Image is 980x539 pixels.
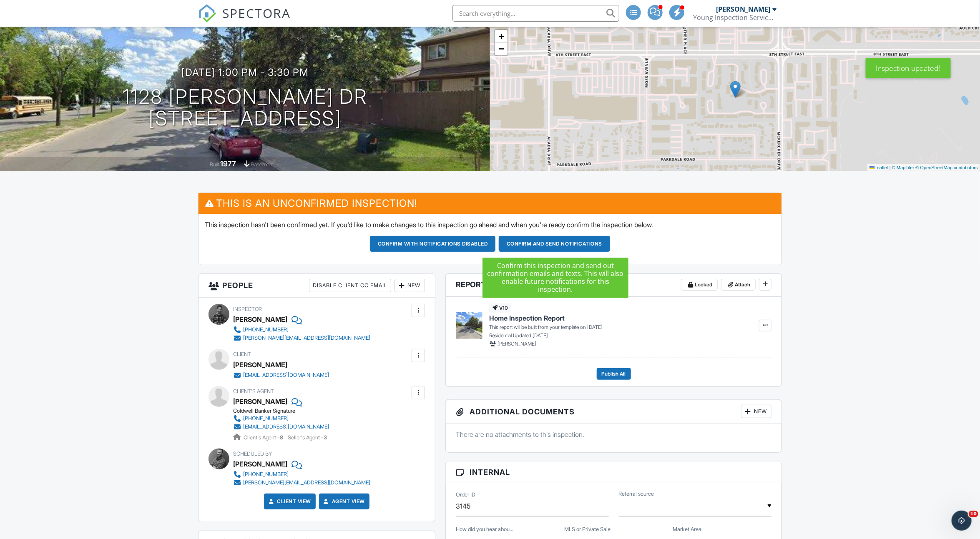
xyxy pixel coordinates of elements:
div: New [395,279,425,292]
div: 1977 [220,159,236,168]
a: [PERSON_NAME][EMAIL_ADDRESS][DOMAIN_NAME] [233,334,370,342]
div: [PERSON_NAME] [233,458,287,470]
div: Coldwell Banker Signature [233,408,336,414]
div: [PHONE_NUMBER] [243,415,289,422]
button: Confirm with notifications disabled [370,236,496,252]
a: [PHONE_NUMBER] [233,470,370,479]
label: Order ID [456,491,475,499]
div: Inspection updated! [866,58,951,78]
div: Disable Client CC Email [309,279,391,292]
a: [EMAIL_ADDRESS][DOMAIN_NAME] [233,423,329,431]
a: [PERSON_NAME][EMAIL_ADDRESS][DOMAIN_NAME] [233,479,370,487]
h3: [DATE] 1:00 pm - 3:30 pm [181,67,309,78]
a: Agent View [322,497,365,506]
div: [PERSON_NAME] [716,5,770,13]
h1: 1128 [PERSON_NAME] Dr [STREET_ADDRESS] [123,86,367,130]
iframe: Intercom live chat [952,511,972,531]
a: [PHONE_NUMBER] [233,414,329,423]
div: New [741,405,771,418]
span: Seller's Agent - [288,434,327,441]
label: How did you hear about us [456,526,513,533]
a: © MapTiler [892,165,915,170]
span: Inspector [233,306,262,312]
div: [PERSON_NAME][EMAIL_ADDRESS][DOMAIN_NAME] [243,335,370,341]
a: [PHONE_NUMBER] [233,326,370,334]
h3: People [199,274,435,298]
span: Scheduled By [233,451,272,457]
span: + [499,31,504,41]
a: Leaflet [869,165,888,170]
img: The Best Home Inspection Software - Spectora [198,4,216,23]
div: [PHONE_NUMBER] [243,471,289,478]
div: [EMAIL_ADDRESS][DOMAIN_NAME] [243,424,329,430]
span: basement [251,161,274,168]
span: Client [233,351,251,357]
a: Zoom out [495,43,508,55]
button: Confirm and send notifications [499,236,610,252]
a: © OpenStreetMap contributors [916,165,978,170]
a: Client View [267,497,311,506]
strong: 8 [280,434,283,441]
label: Market Area [673,526,702,533]
h3: Additional Documents [446,400,781,424]
span: | [890,165,891,170]
div: [PHONE_NUMBER] [243,326,289,333]
a: [PERSON_NAME] [233,395,287,408]
span: Client's Agent [233,388,274,394]
h3: This is an Unconfirmed Inspection! [199,193,781,213]
div: Young Inspection Services Ltd [693,13,776,22]
span: Built [210,161,219,168]
label: MLS or Private Sale [565,526,611,533]
span: 10 [969,511,978,517]
div: [PERSON_NAME][EMAIL_ADDRESS][DOMAIN_NAME] [243,479,370,486]
a: Zoom in [495,30,508,43]
a: [EMAIL_ADDRESS][DOMAIN_NAME] [233,371,329,379]
div: [PERSON_NAME] [233,313,287,326]
label: Referral source [619,490,654,498]
h3: Internal [446,461,781,483]
span: Client's Agent - [244,434,284,441]
div: [PERSON_NAME] [233,358,287,371]
p: This inspection hasn't been confirmed yet. If you'd like to make changes to this inspection go ah... [205,220,775,229]
span: SPECTORA [222,4,291,22]
a: SPECTORA [198,11,291,29]
strong: 3 [324,434,327,441]
img: Marker [730,81,741,98]
input: Search everything... [452,5,619,22]
span: − [499,43,504,54]
p: There are no attachments to this inspection. [456,430,771,439]
div: [EMAIL_ADDRESS][DOMAIN_NAME] [243,372,329,379]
